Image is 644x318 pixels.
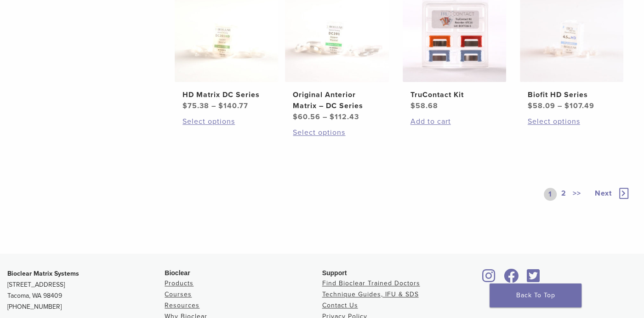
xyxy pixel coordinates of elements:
[293,112,298,121] span: $
[218,101,248,110] bdi: 140.77
[165,290,192,298] a: Courses
[410,101,416,110] span: $
[528,101,533,110] span: $
[490,283,581,307] a: Back To Top
[182,101,188,110] span: $
[323,112,327,121] span: –
[293,89,381,111] h2: Original Anterior Matrix – DC Series
[182,89,270,100] h2: HD Matrix DC Series
[165,269,190,277] span: Bioclear
[293,127,381,138] a: Select options for “Original Anterior Matrix - DC Series”
[501,274,522,283] a: Bioclear
[211,101,216,110] span: –
[165,301,199,309] a: Resources
[165,279,194,287] a: Products
[322,290,419,298] a: Technique Guides, IFU & SDS
[182,116,270,127] a: Select options for “HD Matrix DC Series”
[558,101,562,110] span: –
[410,89,498,100] h2: TruContact Kit
[559,188,568,201] a: 2
[322,301,358,309] a: Contact Us
[322,279,420,287] a: Find Bioclear Trained Doctors
[410,116,498,127] a: Add to cart: “TruContact Kit”
[322,269,347,277] span: Support
[293,112,320,121] bdi: 60.56
[595,189,612,198] span: Next
[564,101,570,110] span: $
[479,274,499,283] a: Bioclear
[330,112,335,121] span: $
[528,89,616,100] h2: Biofit HD Series
[524,274,543,283] a: Bioclear
[330,112,359,121] bdi: 112.43
[410,101,438,110] bdi: 58.68
[218,101,223,110] span: $
[7,270,79,278] strong: Bioclear Matrix Systems
[544,188,557,201] a: 1
[182,101,209,110] bdi: 75.38
[528,101,555,110] bdi: 58.09
[528,116,616,127] a: Select options for “Biofit HD Series”
[564,101,594,110] bdi: 107.49
[7,268,165,312] p: [STREET_ADDRESS] Tacoma, WA 98409 [PHONE_NUMBER]
[571,188,583,201] a: >>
